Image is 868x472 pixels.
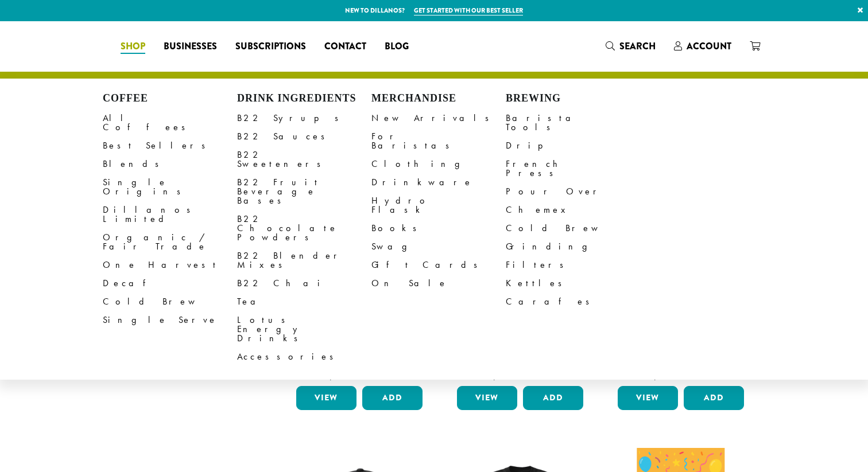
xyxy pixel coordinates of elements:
[103,155,237,173] a: Blends
[237,292,371,311] a: Tea
[103,109,237,136] a: All Coffees
[237,247,371,274] a: B22 Blender Mixes
[371,109,506,127] a: New Arrivals
[506,274,640,292] a: Kettles
[506,219,640,237] a: Cold Brew
[506,292,640,311] a: Carafes
[237,311,371,348] a: Lotus Energy Drinks
[385,40,409,54] span: Blog
[121,40,145,54] span: Shop
[506,109,640,136] a: Barista Tools
[371,274,506,292] a: On Sale
[506,155,640,182] a: French Press
[103,201,237,228] a: Dillanos Limited
[506,201,640,219] a: Chemex
[296,386,356,410] a: View
[237,127,371,146] a: B22 Sauces
[457,386,517,410] a: View
[103,136,237,155] a: Best Sellers
[237,146,371,173] a: B22 Sweeteners
[506,136,640,155] a: Drip
[103,173,237,201] a: Single Origins
[414,6,523,15] a: Get started with our best seller
[103,274,237,292] a: Decaf
[103,311,237,329] a: Single Serve
[684,386,744,410] button: Add
[371,127,506,155] a: For Baristas
[237,274,371,292] a: B22 Chai
[103,92,237,105] h4: Coffee
[103,256,237,274] a: One Harvest
[111,37,154,56] a: Shop
[237,348,371,366] a: Accessories
[324,40,366,54] span: Contact
[237,173,371,210] a: B22 Fruit Beverage Bases
[237,92,371,105] h4: Drink Ingredients
[687,40,731,53] span: Account
[619,40,656,53] span: Search
[237,109,371,127] a: B22 Syrups
[371,192,506,219] a: Hydro Flask
[618,386,678,410] a: View
[523,386,583,410] button: Add
[506,256,640,274] a: Filters
[371,237,506,256] a: Swag
[371,173,506,192] a: Drinkware
[596,37,665,56] a: Search
[371,155,506,173] a: Clothing
[371,256,506,274] a: Gift Cards
[371,219,506,237] a: Books
[362,386,423,410] button: Add
[103,228,237,256] a: Organic / Fair Trade
[103,292,237,311] a: Cold Brew
[506,237,640,256] a: Grinding
[235,40,306,54] span: Subscriptions
[615,200,747,381] a: Bodum Handheld Milk Frother $10.00
[293,200,425,381] a: Bodum Electric Milk Frother $30.00
[237,210,371,247] a: B22 Chocolate Powders
[506,92,640,105] h4: Brewing
[164,40,217,54] span: Businesses
[454,200,586,381] a: Bodum Electric Water Kettle $25.00
[371,92,506,105] h4: Merchandise
[506,182,640,201] a: Pour Over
